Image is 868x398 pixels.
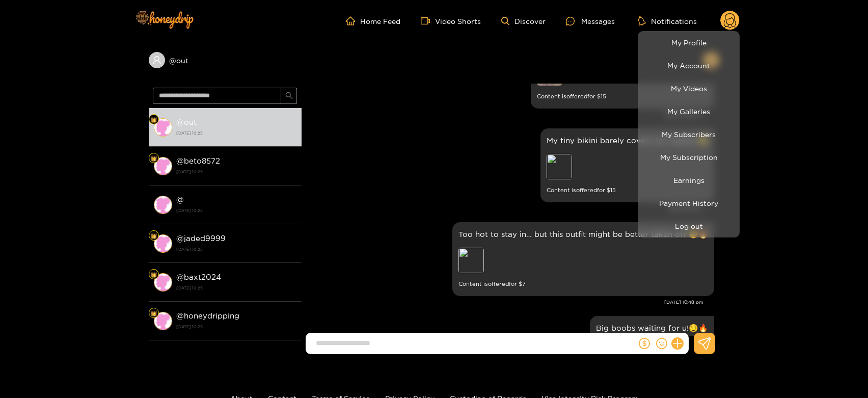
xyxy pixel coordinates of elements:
[640,102,737,120] a: My Galleries
[640,148,737,166] a: My Subscription
[640,79,737,97] a: My Videos
[640,171,737,189] a: Earnings
[640,34,737,51] a: My Profile
[640,57,737,74] a: My Account
[640,217,737,235] button: Log out
[640,194,737,212] a: Payment History
[640,125,737,143] a: My Subscribers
